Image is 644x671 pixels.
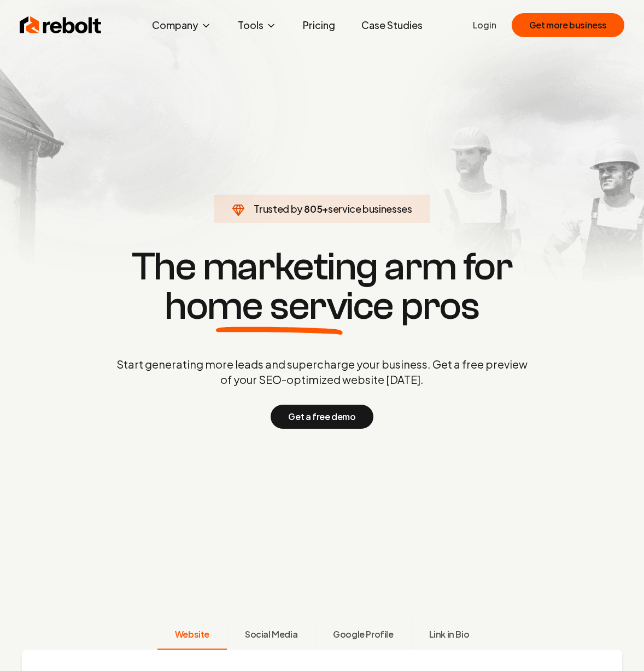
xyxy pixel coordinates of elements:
[143,14,220,36] button: Company
[60,247,584,326] h1: The marketing arm for pros
[175,628,209,641] span: Website
[245,628,297,641] span: Social Media
[322,202,328,215] span: +
[512,13,624,37] button: Get more business
[304,201,322,217] span: 805
[20,14,102,36] img: Rebolt Logo
[353,14,431,36] a: Case Studies
[229,14,285,36] button: Tools
[227,621,315,650] button: Social Media
[114,357,530,387] p: Start generating more leads and supercharge your business. Get a free preview of your SEO-optimiz...
[328,202,412,215] span: service businesses
[411,621,487,650] button: Link in Bio
[429,628,470,641] span: Link in Bio
[315,621,411,650] button: Google Profile
[254,202,302,215] span: Trusted by
[473,19,496,32] a: Login
[294,14,344,36] a: Pricing
[271,405,373,429] button: Get a free demo
[333,628,393,641] span: Google Profile
[157,621,227,650] button: Website
[165,287,394,326] span: home service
